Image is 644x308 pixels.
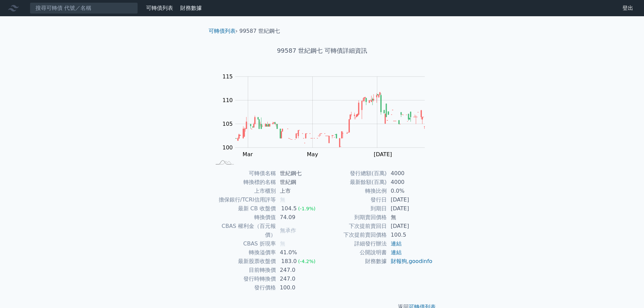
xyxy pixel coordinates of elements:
[298,206,316,211] span: (-1.9%)
[211,266,276,275] td: 目前轉換價
[298,259,316,264] span: (-4.2%)
[322,178,387,187] td: 最新餘額(百萬)
[387,257,433,266] td: ,
[387,187,433,195] td: 0.0%
[280,227,296,234] span: 無承作
[391,258,407,264] a: 財報狗
[211,204,276,213] td: 最新 CB 收盤價
[276,213,322,222] td: 74.09
[211,275,276,283] td: 發行時轉換價
[219,73,435,158] g: Chart
[203,46,441,55] h1: 99587 世紀鋼七 可轉債詳細資訊
[146,5,173,11] a: 可轉債列表
[209,28,236,34] a: 可轉債列表
[391,240,402,247] a: 連結
[276,248,322,257] td: 41.0%
[322,239,387,248] td: 詳細發行辦法
[280,196,285,203] span: 無
[322,169,387,178] td: 發行總額(百萬)
[276,178,322,187] td: 世紀鋼
[322,204,387,213] td: 到期日
[387,204,433,213] td: [DATE]
[322,213,387,222] td: 到期賣回價格
[280,240,285,247] span: 無
[239,27,280,35] li: 99587 世紀鋼七
[243,151,253,158] tspan: Mar
[222,121,233,127] tspan: 105
[322,231,387,239] td: 下次提前賣回價格
[209,27,238,35] li: ›
[211,195,276,204] td: 擔保銀行/TCRI信用評等
[322,195,387,204] td: 發行日
[211,222,276,239] td: CBAS 權利金（百元報價）
[391,249,402,256] a: 連結
[276,266,322,275] td: 247.0
[222,73,233,80] tspan: 115
[387,222,433,231] td: [DATE]
[276,169,322,178] td: 世紀鋼七
[211,257,276,266] td: 最新股票收盤價
[211,178,276,187] td: 轉換標的名稱
[374,151,392,158] tspan: [DATE]
[387,213,433,222] td: 無
[30,2,138,14] input: 搜尋可轉債 代號／名稱
[211,248,276,257] td: 轉換溢價率
[211,213,276,222] td: 轉換價值
[617,3,639,14] a: 登出
[222,97,233,103] tspan: 110
[211,283,276,292] td: 發行價格
[322,248,387,257] td: 公開說明書
[276,275,322,283] td: 247.0
[322,257,387,266] td: 財務數據
[387,178,433,187] td: 4000
[280,204,298,213] div: 104.5
[387,169,433,178] td: 4000
[180,5,202,11] a: 財務數據
[211,169,276,178] td: 可轉債名稱
[387,231,433,239] td: 100.5
[280,257,298,266] div: 183.0
[387,195,433,204] td: [DATE]
[409,258,432,264] a: goodinfo
[276,187,322,195] td: 上市
[276,283,322,292] td: 100.0
[322,222,387,231] td: 下次提前賣回日
[211,187,276,195] td: 上市櫃別
[307,151,318,158] tspan: May
[222,144,233,151] tspan: 100
[322,187,387,195] td: 轉換比例
[211,239,276,248] td: CBAS 折現率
